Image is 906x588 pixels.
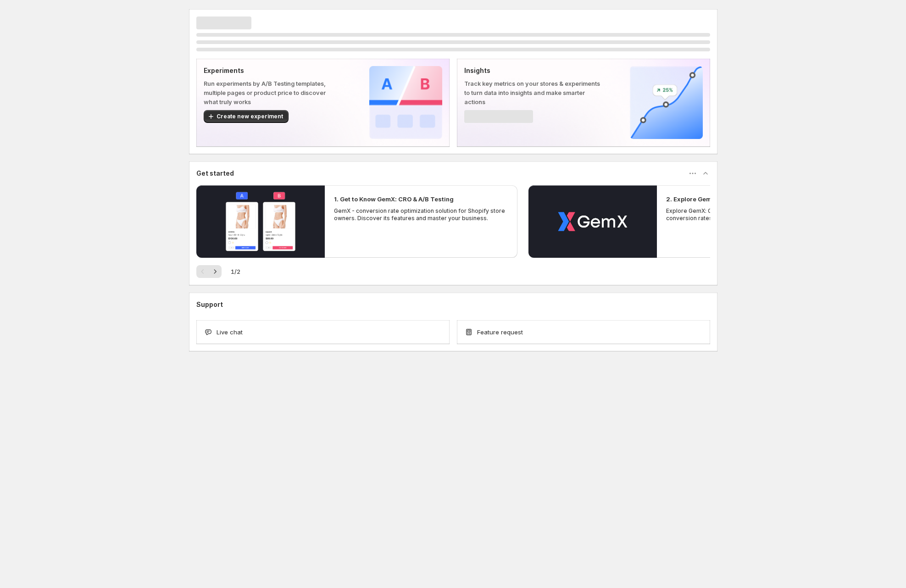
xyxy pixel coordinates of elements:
[630,66,703,139] img: Insights
[464,79,600,106] p: Track key metrics on your stores & experiments to turn data into insights and make smarter actions
[196,185,325,258] button: Play video
[464,66,600,75] p: Insights
[196,265,222,278] nav: Pagination
[528,185,657,258] button: Play video
[217,327,243,337] span: Live chat
[217,113,283,120] span: Create new experiment
[196,169,234,178] h3: Get started
[196,300,223,309] h3: Support
[666,207,840,222] p: Explore GemX: CRO & A/B testing Use Cases to boost conversion rates and drive growth.
[334,194,454,204] h2: 1. Get to Know GemX: CRO & A/B Testing
[204,110,289,123] button: Create new experiment
[204,66,340,75] p: Experiments
[209,265,222,278] button: Next
[477,327,523,337] span: Feature request
[334,207,508,222] p: GemX - conversion rate optimization solution for Shopify store owners. Discover its features and ...
[204,79,340,106] p: Run experiments by A/B Testing templates, multiple pages or product price to discover what truly ...
[666,194,808,204] h2: 2. Explore GemX: CRO & A/B Testing Use Cases
[369,66,442,139] img: Experiments
[231,267,240,276] span: 1 / 2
